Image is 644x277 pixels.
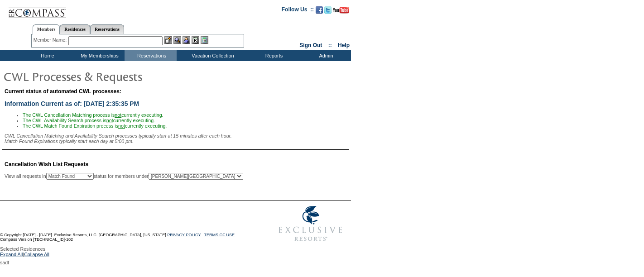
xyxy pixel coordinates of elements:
img: Exclusive Resorts [270,201,351,246]
a: Reservations [90,24,124,34]
a: Collapse All [24,252,49,260]
a: Become our fan on Facebook [316,9,323,14]
span: The CWL Cancellation Matching process is currently executing. [23,112,163,118]
td: Admin [299,50,351,61]
a: PRIVACY POLICY [167,233,201,237]
td: My Memberships [72,50,125,61]
span: Cancellation Wish List Requests [5,161,88,167]
u: not [106,118,113,123]
u: not [118,123,125,129]
span: The CWL Availability Search process is currently executing. [23,118,155,123]
img: View [173,36,181,44]
span: Information Current as of: [DATE] 2:35:35 PM [5,100,139,107]
img: b_calculator.gif [201,36,208,44]
div: Member Name: [34,36,68,44]
td: Vacation Collection [177,50,247,61]
img: b_edit.gif [164,36,172,44]
a: Follow us on Twitter [324,9,332,14]
img: Become our fan on Facebook [316,6,323,14]
td: Reservations [125,50,177,61]
div: View all requests in status for members under [5,173,243,180]
img: Reservations [192,36,199,44]
a: TERMS OF USE [204,233,235,237]
a: Subscribe to our YouTube Channel [333,9,349,14]
a: Sign Out [299,42,322,48]
td: Follow Us :: [282,5,314,16]
span: The CWL Match Found Expiration process is currently executing. [23,123,167,129]
td: Reports [247,50,299,61]
img: Follow us on Twitter [324,6,332,14]
a: Members [33,24,60,34]
td: Home [20,50,72,61]
img: Subscribe to our YouTube Channel [333,7,349,14]
a: Residences [60,24,90,34]
span: Current status of automated CWL processes: [5,88,121,95]
img: Impersonate [183,36,190,44]
span: :: [328,42,332,48]
a: Help [338,42,350,48]
div: CWL Cancellation Matching and Availability Search processes typically start at 15 minutes after e... [5,133,349,144]
u: not [115,112,121,118]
